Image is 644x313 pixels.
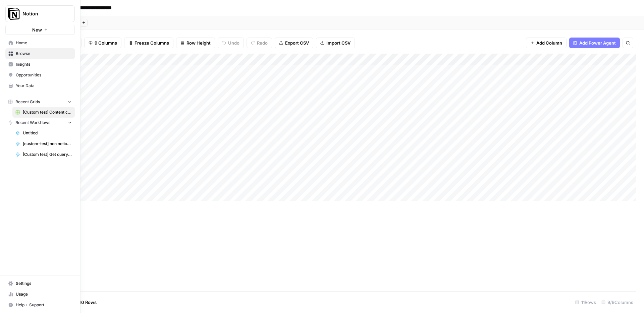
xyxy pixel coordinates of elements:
a: Settings [5,278,75,289]
button: 9 Columns [84,38,121,48]
button: Add Power Agent [569,38,620,48]
span: Recent Workflows [15,120,50,126]
img: Notion Logo [8,8,20,20]
span: Insights [16,61,72,67]
button: Freeze Columns [124,38,173,48]
a: Insights [5,59,75,70]
button: Recent Grids [5,97,75,107]
a: Browse [5,48,75,59]
button: Add Column [526,38,567,48]
span: Notion [22,10,63,17]
span: [Custom test] Get query fanout from topic [23,151,72,158]
button: Recent Workflows [5,118,75,128]
button: Import CSV [316,38,355,48]
span: Settings [16,280,72,287]
span: Your Data [16,83,72,89]
a: [Custom test] Get query fanout from topic [12,149,75,160]
span: Home [16,40,72,46]
span: Help + Support [16,302,72,308]
span: Opportunities [16,72,72,78]
button: Export CSV [275,38,313,48]
a: Home [5,38,75,48]
span: Recent Grids [15,99,40,105]
span: Add 10 Rows [70,299,97,306]
span: [custom-test] non notion page research [23,141,72,147]
a: Opportunities [5,70,75,80]
a: [Custom test] Content creation flow [12,107,75,118]
a: Usage [5,289,75,300]
div: 11 Rows [573,297,599,308]
button: Redo [247,38,272,48]
button: Row Height [176,38,215,48]
span: Add Power Agent [579,40,616,46]
button: New [5,25,75,35]
span: New [32,26,42,33]
div: 9/9 Columns [599,297,636,308]
a: [custom-test] non notion page research [12,138,75,149]
a: Your Data [5,80,75,91]
span: Export CSV [285,40,309,46]
span: [Custom test] Content creation flow [23,109,72,115]
span: Import CSV [326,40,351,46]
button: Help + Support [5,300,75,310]
a: Untitled [12,128,75,138]
span: Add Column [536,40,562,46]
span: Row Height [186,40,211,46]
span: Freeze Columns [135,40,169,46]
span: Undo [228,40,239,46]
span: Untitled [23,130,72,136]
span: Redo [257,40,268,46]
span: Usage [16,291,72,297]
span: 9 Columns [95,40,117,46]
span: Browse [16,51,72,57]
button: Undo [218,38,244,48]
button: Workspace: Notion [5,5,75,22]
